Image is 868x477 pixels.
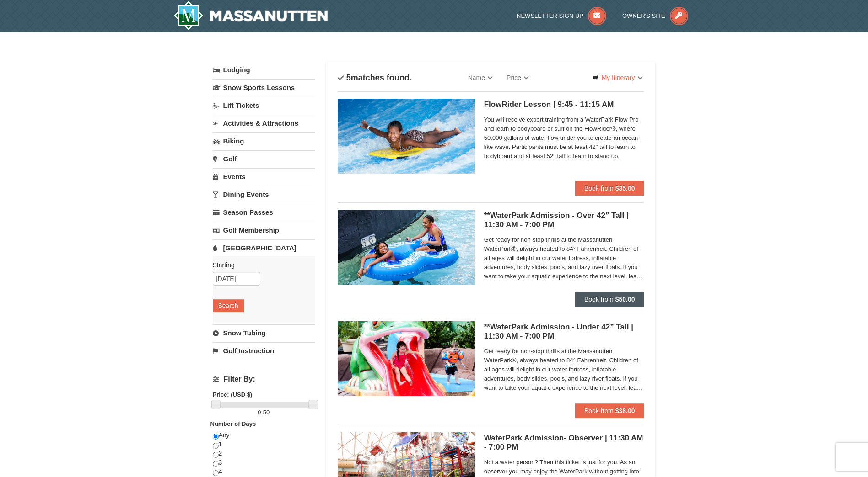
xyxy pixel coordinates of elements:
span: Book from [584,185,614,192]
span: 5 [346,73,351,82]
a: Price [500,69,536,87]
label: - [213,408,315,417]
span: 0 [258,409,261,416]
a: [GEOGRAPHIC_DATA] [213,239,315,256]
a: Events [213,168,315,185]
strong: $38.00 [615,407,635,414]
a: Massanutten Resort [173,1,328,30]
a: My Itinerary [587,71,648,85]
h5: **WaterPark Admission - Under 42” Tall | 11:30 AM - 7:00 PM [484,323,644,341]
strong: Number of Days [210,420,256,427]
span: Get ready for non-stop thrills at the Massanutten WaterPark®, always heated to 84° Fahrenheit. Ch... [484,347,644,392]
h5: **WaterPark Admission - Over 42” Tall | 11:30 AM - 7:00 PM [484,211,644,229]
a: Snow Tubing [213,324,315,341]
a: Snow Sports Lessons [213,79,315,96]
span: You will receive expert training from a WaterPark Flow Pro and learn to bodyboard or surf on the ... [484,115,644,161]
h5: FlowRider Lesson | 9:45 - 11:15 AM [484,100,644,109]
strong: $50.00 [615,296,635,303]
a: Golf Membership [213,222,315,238]
a: Name [461,69,500,87]
a: Lodging [213,62,315,78]
button: Book from $38.00 [575,403,644,418]
span: Book from [584,407,614,414]
a: Dining Events [213,186,315,203]
img: 6619917-216-363963c7.jpg [338,99,475,174]
h4: Filter By: [213,375,315,383]
label: Starting [213,260,308,270]
strong: $35.00 [615,185,635,192]
span: Owner's Site [622,12,665,19]
a: Golf [213,150,315,167]
img: 6619917-720-80b70c28.jpg [338,210,475,285]
a: Biking [213,132,315,149]
a: Lift Tickets [213,97,315,114]
span: Newsletter Sign Up [517,12,583,19]
button: Book from $50.00 [575,292,644,307]
strong: Price: (USD $) [213,391,253,398]
a: Season Passes [213,204,315,221]
span: Get ready for non-stop thrills at the Massanutten WaterPark®, always heated to 84° Fahrenheit. Ch... [484,235,644,281]
img: Massanutten Resort Logo [173,1,328,30]
a: Golf Instruction [213,342,315,359]
a: Newsletter Sign Up [517,12,606,19]
a: Owner's Site [622,12,688,19]
button: Search [213,299,244,312]
img: 6619917-732-e1c471e4.jpg [338,321,475,396]
h5: WaterPark Admission- Observer | 11:30 AM - 7:00 PM [484,434,644,452]
span: 50 [263,409,270,416]
button: Book from $35.00 [575,181,644,196]
a: Activities & Attractions [213,115,315,132]
span: Book from [584,296,614,303]
h4: matches found. [338,73,412,82]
